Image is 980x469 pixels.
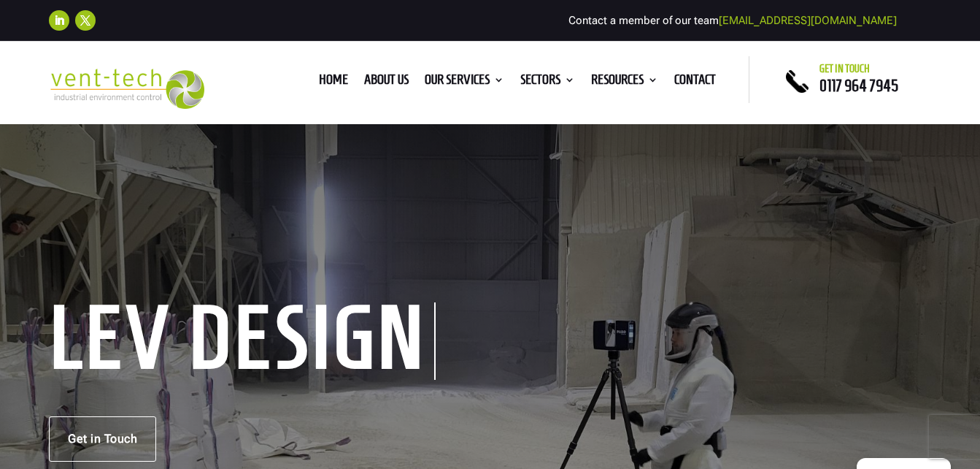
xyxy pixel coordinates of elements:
[568,14,897,27] span: Contact a member of our team
[719,14,897,27] a: [EMAIL_ADDRESS][DOMAIN_NAME]
[49,10,69,31] a: Follow on LinkedIn
[49,69,204,109] img: 2023-09-27T08_35_16.549ZVENT-TECH---Clear-background
[49,416,156,462] a: Get in Touch
[674,75,716,91] a: Contact
[49,302,436,380] h1: LEV Design
[75,10,96,31] a: Follow on X
[364,75,409,91] a: About us
[425,75,504,91] a: Our Services
[319,75,348,91] a: Home
[819,63,870,75] span: Get in touch
[591,75,658,91] a: Resources
[819,77,898,94] a: 0117 964 7945
[520,75,575,91] a: Sectors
